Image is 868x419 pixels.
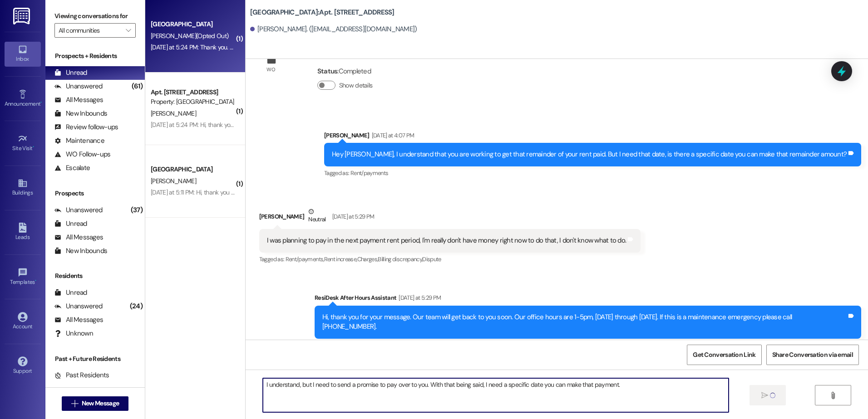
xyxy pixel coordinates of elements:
[54,163,90,173] div: Escalate
[128,299,145,313] div: (24)
[71,400,78,407] i: 
[151,97,235,107] div: Property: [GEOGRAPHIC_DATA]
[693,350,755,360] span: Get Conversation Link
[54,288,87,297] div: Unread
[129,79,145,93] div: (61)
[378,255,422,263] span: Billing discrepancy ,
[5,175,41,200] a: Buildings
[54,122,118,132] div: Review follow-ups
[5,220,41,244] a: Leads
[54,205,103,215] div: Unanswered
[330,212,375,221] div: [DATE] at 5:29 PM
[54,302,103,311] div: Unanswered
[259,207,641,229] div: [PERSON_NAME]
[250,24,417,34] div: [PERSON_NAME]. ([EMAIL_ADDRESS][DOMAIN_NAME])
[54,109,107,118] div: New Inbounds
[62,396,129,411] button: New Message
[45,354,145,364] div: Past + Future Residents
[54,82,103,91] div: Unanswered
[126,27,131,34] i: 
[5,265,41,289] a: Templates •
[54,95,103,105] div: All Messages
[266,65,275,74] div: WO
[315,293,861,306] div: ResiDesk After Hours Assistant
[332,150,847,159] div: Hey [PERSON_NAME], I understand that you are working to get that remainder of your rent paid. But...
[306,207,327,226] div: Neutral
[82,399,119,408] span: New Message
[267,236,626,245] div: I was planning to pay in the next payment rent period, I'm really don't have money right now to d...
[286,255,324,263] span: Rent/payments ,
[151,165,235,174] div: [GEOGRAPHIC_DATA]
[357,255,378,263] span: Charges ,
[151,109,196,117] span: [PERSON_NAME]
[396,293,441,302] div: [DATE] at 5:29 PM
[5,309,41,334] a: Account
[5,42,41,66] a: Inbox
[151,19,235,29] div: [GEOGRAPHIC_DATA]
[151,121,684,129] div: [DATE] at 5:24 PM: Hi, thank you for your message. Our team will get back to you soon. Our office...
[772,350,853,360] span: Share Conversation via email
[54,370,109,380] div: Past Residents
[54,68,87,78] div: Unread
[250,8,395,17] b: [GEOGRAPHIC_DATA]: Apt. [STREET_ADDRESS]
[339,81,373,90] label: Show details
[370,131,414,140] div: [DATE] at 4:07 PM
[5,131,41,156] a: Site Visit •
[324,166,861,180] div: Tagged as:
[5,354,41,378] a: Support
[54,246,107,256] div: New Inbounds
[54,219,87,229] div: Unread
[35,278,36,284] span: •
[687,345,761,365] button: Get Conversation Link
[322,312,847,332] div: Hi, thank you for your message. Our team will get back to you soon. Our office hours are 1-5pm, [...
[324,131,861,143] div: [PERSON_NAME]
[59,23,121,38] input: All communities
[33,144,34,150] span: •
[13,8,32,24] img: ResiDesk Logo
[259,253,641,266] div: Tagged as:
[128,203,145,217] div: (37)
[54,136,104,146] div: Maintenance
[40,99,42,106] span: •
[829,392,836,399] i: 
[151,177,196,185] span: [PERSON_NAME]
[45,51,145,61] div: Prospects + Residents
[54,233,103,242] div: All Messages
[350,169,389,177] span: Rent/payments
[151,32,228,40] span: [PERSON_NAME] (Opted Out)
[317,67,338,76] b: Status
[151,88,235,97] div: Apt. [STREET_ADDRESS]
[151,188,680,196] div: [DATE] at 5:11 PM: Hi, thank you for your message. Our team will get back to you soon. Our office...
[315,339,861,352] div: Tagged as:
[761,392,768,399] i: 
[317,64,376,78] div: : Completed
[54,9,136,23] label: Viewing conversations for
[766,345,859,365] button: Share Conversation via email
[45,189,145,198] div: Prospects
[54,150,110,159] div: WO Follow-ups
[422,255,441,263] span: Dispute
[54,329,93,338] div: Unknown
[45,271,145,281] div: Residents
[151,43,606,51] div: [DATE] at 5:24 PM: Thank you. You will no longer receive texts from this thread. Please reply wit...
[263,378,729,412] textarea: I understand, but I need to send a promise to pay over to you. With that being said, I need a spe...
[54,315,103,325] div: All Messages
[324,255,357,263] span: Rent increase ,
